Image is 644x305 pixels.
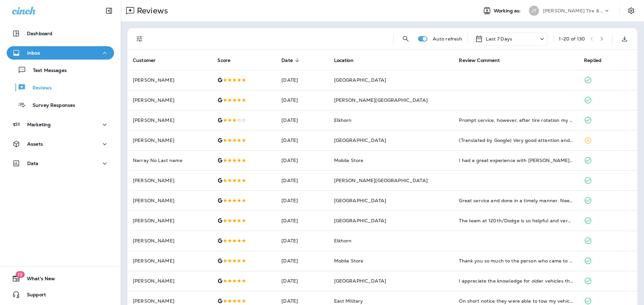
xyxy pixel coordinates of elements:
[27,161,39,166] p: Data
[276,170,328,190] td: [DATE]
[276,110,328,130] td: [DATE]
[134,6,168,16] p: Reviews
[276,70,328,90] td: [DATE]
[584,57,610,63] span: Replied
[276,130,328,150] td: [DATE]
[7,118,114,131] button: Marketing
[334,238,352,244] span: Elkhorn
[133,58,156,63] span: Customer
[217,58,230,63] span: Score
[529,6,539,16] div: JT
[133,278,207,284] p: [PERSON_NAME]
[276,231,328,251] td: [DATE]
[7,288,114,301] button: Support
[334,137,386,143] span: [GEOGRAPHIC_DATA]
[133,138,207,143] p: [PERSON_NAME]
[133,57,164,63] span: Customer
[334,97,428,103] span: [PERSON_NAME][GEOGRAPHIC_DATA]
[20,292,46,300] span: Support
[399,32,413,46] button: Search Reviews
[486,36,512,42] p: Last 7 Days
[459,217,573,224] div: The team at 120th/Dodge is so helpful and very polite. I'd recommend this location if your close
[27,50,40,56] p: Inbox
[100,4,118,17] button: Collapse Sidebar
[559,36,585,42] div: 1 - 20 of 130
[26,85,52,91] p: Reviews
[459,57,508,63] span: Review Comment
[26,102,75,109] p: Survey Responses
[459,157,573,164] div: I had a great experience with Jenson Tire Service. They arrived quickly after my call, and the gu...
[334,117,352,123] span: Elkhorn
[133,32,146,46] button: Filters
[7,98,114,112] button: Survey Responses
[334,278,386,284] span: [GEOGRAPHIC_DATA]
[281,57,302,63] span: Date
[133,218,207,223] p: [PERSON_NAME]
[276,190,328,211] td: [DATE]
[133,198,207,203] p: [PERSON_NAME]
[334,58,354,63] span: Location
[334,218,386,224] span: [GEOGRAPHIC_DATA]
[20,276,55,284] span: What's New
[334,298,363,304] span: East Military
[133,238,207,243] p: [PERSON_NAME]
[433,36,463,42] p: Auto refresh
[133,77,207,83] p: [PERSON_NAME]
[334,258,364,264] span: Mobile Store
[281,58,293,63] span: Date
[459,117,573,124] div: Prompt service, however, after tire rotation my tires were over inflated causing me to stop at a ...
[7,137,114,151] button: Assets
[7,27,114,40] button: Dashboard
[7,80,114,94] button: Reviews
[26,68,67,74] p: Text Messages
[133,298,207,304] p: [PERSON_NAME]
[276,251,328,271] td: [DATE]
[334,157,364,163] span: Mobile Store
[276,211,328,231] td: [DATE]
[459,137,573,144] div: (Translated by Google) Very good attention and fast service (Original) Muy Buena atencion y rápid...
[276,90,328,110] td: [DATE]
[133,158,207,163] p: Narray No Last name
[584,58,601,63] span: Replied
[7,272,114,285] button: 19What's New
[133,97,207,103] p: [PERSON_NAME]
[27,31,52,36] p: Dashboard
[133,118,207,123] p: [PERSON_NAME]
[133,258,207,263] p: [PERSON_NAME]
[334,177,428,183] span: [PERSON_NAME][GEOGRAPHIC_DATA]
[543,8,603,13] p: [PERSON_NAME] Tire & Auto
[334,57,362,63] span: Location
[459,257,573,264] div: Thank you so much to the person who came to my house to help with my flat tire... 😊😊
[334,77,386,83] span: [GEOGRAPHIC_DATA]
[334,198,386,204] span: [GEOGRAPHIC_DATA]
[459,197,573,204] div: Great service and done in a timely manner. Needed quick service to replace 3 tires on my vehicle....
[217,57,239,63] span: Score
[27,122,51,127] p: Marketing
[459,58,500,63] span: Review Comment
[7,63,114,77] button: Text Messages
[276,271,328,291] td: [DATE]
[7,46,114,60] button: Inbox
[7,157,114,170] button: Data
[618,32,631,46] button: Export as CSV
[27,141,43,147] p: Assets
[459,278,573,284] div: I appreciate the knowledge for older vehicles that the mechanics have. The replacement of auto pa...
[276,150,328,170] td: [DATE]
[133,178,207,183] p: [PERSON_NAME]
[15,271,24,278] span: 19
[625,5,637,17] button: Settings
[459,298,573,304] div: On short notice they were able to tow my vehicle put tires on it. They made it very easy and reli...
[494,8,522,14] span: Working as:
